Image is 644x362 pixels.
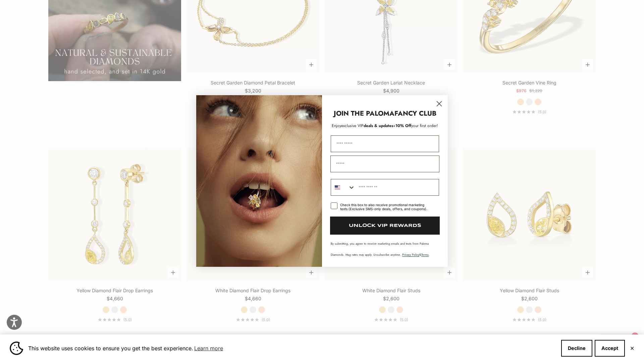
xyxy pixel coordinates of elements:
span: + your first order! [393,123,438,129]
span: Enjoy [332,123,341,129]
input: Email [330,156,439,172]
span: This website uses cookies to ensure you get the best experience. [28,343,556,353]
a: Learn more [193,343,224,353]
p: By submitting, you agree to receive marketing emails and texts from Paloma Diamonds. Msg rates ma... [331,241,439,257]
input: First Name [331,135,439,152]
img: Loading... [196,95,322,267]
button: Decline [561,340,592,357]
button: Search Countries [331,179,355,195]
strong: JOIN THE PALOMA [334,109,394,118]
img: United States [335,185,340,190]
button: UNLOCK VIP REWARDS [330,217,440,235]
span: 10% Off [395,123,411,129]
button: Close dialog [433,98,445,110]
a: Terms [421,252,429,257]
button: Close [630,346,634,350]
img: Cookie banner [10,342,23,355]
a: Privacy Policy [402,252,419,257]
button: Accept [595,340,625,357]
span: exclusive VIP [341,123,364,129]
div: Check this box to also receive promotional marketing texts (Exclusive SMS-only deals, offers, and... [340,203,431,211]
strong: FANCY CLUB [394,109,436,118]
input: Phone Number [355,179,439,195]
span: & . [402,252,430,257]
span: deals & updates [341,123,393,129]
